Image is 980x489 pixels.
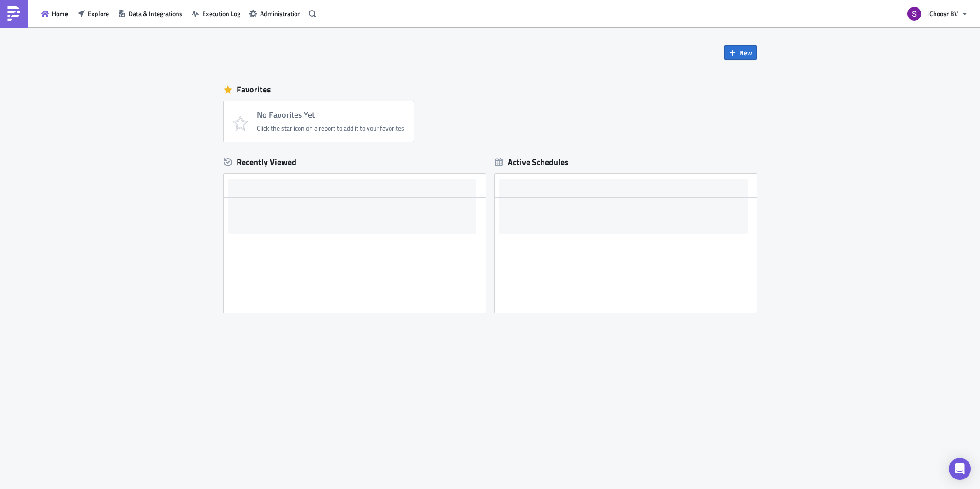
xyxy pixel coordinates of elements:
button: Explore [73,6,113,21]
div: Active Schedules [495,157,569,167]
div: Recently Viewed [224,155,486,169]
img: PushMetrics [6,6,21,21]
h4: No Favorites Yet [257,110,404,119]
span: Data & Integrations [129,9,182,18]
button: Data & Integrations [113,6,187,21]
button: iChoosr BV [902,4,973,24]
span: New [739,48,752,57]
div: Open Intercom Messenger [949,458,971,480]
button: Administration [245,6,306,21]
span: Home [52,9,68,18]
div: Click the star icon on a report to add it to your favorites [257,124,404,132]
button: New [724,45,757,60]
button: Home [37,6,73,21]
div: Favorites [224,83,757,97]
span: Administration [260,9,301,18]
span: Explore [88,9,109,18]
button: Execution Log [187,6,245,21]
img: Avatar [906,6,922,22]
span: iChoosr BV [928,9,958,18]
span: Execution Log [202,9,240,18]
